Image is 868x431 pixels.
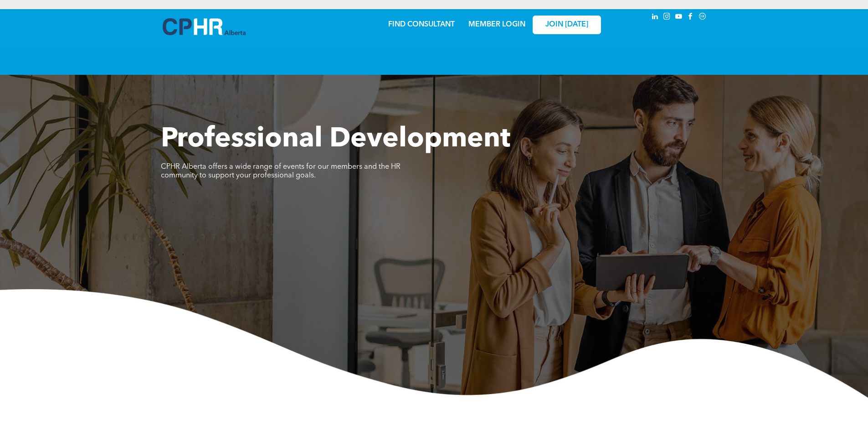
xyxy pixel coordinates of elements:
[674,11,684,24] a: youtube
[468,21,525,28] a: MEMBER LOGIN
[698,11,708,24] a: Social network
[161,126,510,153] span: Professional Development
[388,21,455,28] a: FIND CONSULTANT
[533,16,601,34] a: JOIN [DATE]
[161,163,401,179] span: CPHR Alberta offers a wide range of events for our members and the HR community to support your p...
[650,11,660,24] a: linkedin
[662,11,672,24] a: instagram
[545,21,588,29] span: JOIN [DATE]
[163,18,246,35] img: A blue and white logo for cp alberta
[686,11,696,24] a: facebook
